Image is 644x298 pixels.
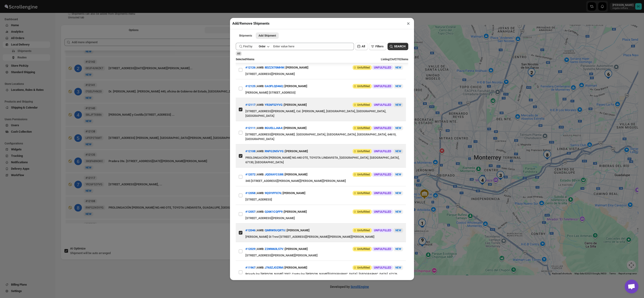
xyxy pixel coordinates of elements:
span: NEW [395,192,401,195]
span: NEW [395,85,401,88]
span: UNFULFILLED [374,229,391,232]
span: UNFULFILLED [374,210,391,214]
button: GA3FLQD46Q [265,84,283,88]
span: NEW [395,150,401,153]
button: #11967 [245,266,255,269]
span: NEW [395,173,401,176]
div: | | [245,264,307,272]
div: | | [245,170,308,179]
div: Privada los [PERSON_NAME] 2007, Contry los [PERSON_NAME][GEOGRAPHIC_DATA], [GEOGRAPHIC_DATA], 671... [245,272,403,281]
span: UNFULFILLED [374,149,391,153]
span: Listing 23 of 2702 items [381,58,408,61]
span: AWB: [257,191,264,195]
div: [PERSON_NAME] [286,63,308,72]
div: [PERSON_NAME] [283,189,305,197]
span: UNFULFILLED [374,126,391,130]
div: [PERSON_NAME] [285,82,307,90]
span: AWB: [257,149,264,154]
span: UNFULFILLED [374,66,391,69]
span: Unfulfilled [357,126,370,130]
div: [STREET_ADDRESS] [245,197,403,202]
span: Filters [375,45,384,48]
button: #12029 [245,247,255,251]
span: NEW [395,229,401,232]
button: Q26K1CQFF9 [265,210,282,213]
button: YR26F52YVG [265,103,282,106]
div: | | [245,63,308,72]
div: [PERSON_NAME] [284,208,307,216]
button: #12108 [245,149,255,153]
button: #12125 [245,84,255,88]
input: Enter value here [273,43,354,50]
div: [PERSON_NAME] [STREET_ADDRESS] [245,90,403,95]
div: | | [245,189,305,197]
span: Unfulfilled [357,103,370,107]
button: 8DZZX70MHW [265,66,284,69]
span: AWB: [257,103,264,107]
div: 345 [STREET_ADDRESS][PERSON_NAME][PERSON_NAME][PERSON_NAME] [245,179,403,183]
button: #12057 [245,210,255,213]
span: UNFULFILLED [374,266,391,269]
div: Open chat [625,280,638,293]
span: AWB: [257,126,264,130]
span: Unfulfilled [357,210,370,214]
span: Selected 9 items [236,58,254,61]
button: JQDXAYCG88 [265,173,283,176]
span: AWB: [257,265,264,270]
span: SEARCH [394,44,405,49]
div: | | [245,245,308,253]
span: AWB: [257,84,264,89]
button: Order [256,43,272,50]
div: [STREET_ADDRESS][PERSON_NAME], Col. [PERSON_NAME], [GEOGRAPHIC_DATA], [GEOGRAPHIC_DATA], [GEOGRAP... [245,109,403,118]
span: Unfulfilled [357,173,370,176]
div: [PERSON_NAME] [285,147,308,155]
span: UNFULFILLED [374,191,391,195]
span: Unfulfilled [357,84,370,88]
div: Order [259,45,265,48]
span: UNFULFILLED [374,247,391,251]
div: Selected Shipments [61,35,348,225]
span: NEW [395,210,401,213]
span: NEW [395,266,401,269]
span: NEW [395,126,401,130]
div: [STREET_ADDRESS][PERSON_NAME][PERSON_NAME] [245,253,403,258]
span: All [237,52,240,55]
span: AWB: [257,247,264,251]
button: #12072 [245,173,255,176]
span: Shipments [239,34,252,37]
button: × [405,20,412,27]
span: Find by [243,44,252,49]
span: Unfulfilled [357,247,370,251]
button: J763ZJOZRM [265,266,283,269]
span: Unfulfilled [357,66,370,69]
button: Z2WM63L57V [265,247,283,251]
span: AWB: [257,65,264,70]
button: #12126 [245,66,255,69]
button: All [355,43,368,50]
div: [PERSON_NAME] [285,170,308,179]
button: #12046 [245,229,255,232]
button: QMRW5UQRTU [265,229,285,232]
div: [STREET_ADDRESS][PERSON_NAME]. [GEOGRAPHIC_DATA], [GEOGRAPHIC_DATA], [GEOGRAPHIC_DATA], 64610, [G... [245,132,403,141]
span: AWB: [257,172,264,177]
div: | | [245,101,307,109]
div: PROLONGACIÓN [PERSON_NAME] NO.440 OTE, TOYOTA LINDAVISTA, [GEOGRAPHIC_DATA], [GEOGRAPHIC_DATA], 6... [245,155,403,165]
span: AWB: [257,209,264,214]
div: | | [245,208,307,216]
div: | | [245,226,310,235]
span: All [362,45,365,48]
span: Unfulfilled [357,149,370,153]
button: #12058 [245,191,255,195]
button: 9Q5YIFFX76 [265,191,281,195]
span: Unfulfilled [357,229,370,232]
span: NEW [395,66,401,69]
div: [PERSON_NAME] [284,124,307,132]
span: AWB: [257,228,264,233]
div: [PERSON_NAME] [284,101,307,109]
div: [PERSON_NAME] [285,245,308,253]
span: NEW [395,247,401,251]
button: #12117 [245,103,255,106]
div: [STREET_ADDRESS][PERSON_NAME] [245,72,403,76]
span: Unfulfilled [357,266,370,269]
span: Unfulfilled [357,191,370,195]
